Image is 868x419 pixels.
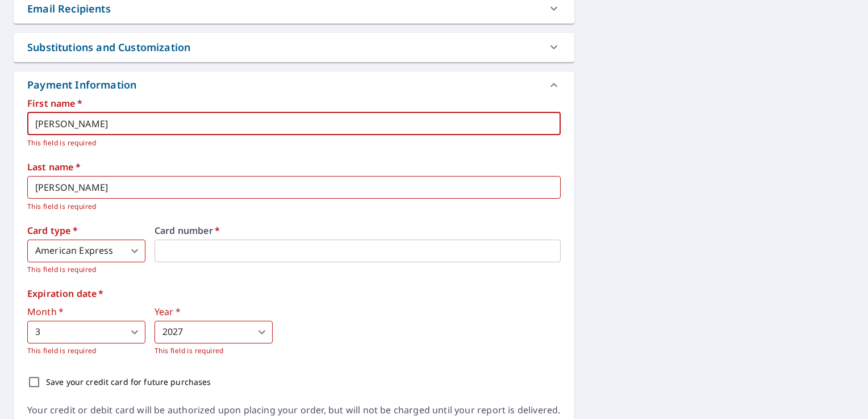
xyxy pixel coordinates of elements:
[27,40,190,55] div: Substitutions and Customization
[27,137,553,149] p: This field is required
[27,264,145,275] p: This field is required
[27,226,145,235] label: Card type
[27,201,553,212] p: This field is required
[155,321,273,343] div: 2027
[155,240,561,262] iframe: secure payment field
[27,99,561,108] label: First name
[14,33,574,62] div: Substitutions and Customization
[27,77,141,93] div: Payment Information
[27,289,561,298] label: Expiration date
[27,1,111,16] div: Email Recipients
[46,376,211,388] p: Save your credit card for future purchases
[27,162,561,171] label: Last name
[27,240,145,262] div: American Express
[27,345,145,357] p: This field is required
[27,307,145,316] label: Month
[155,226,561,235] label: Card number
[14,72,574,99] div: Payment Information
[155,345,273,357] p: This field is required
[27,321,145,343] div: 3
[155,307,273,316] label: Year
